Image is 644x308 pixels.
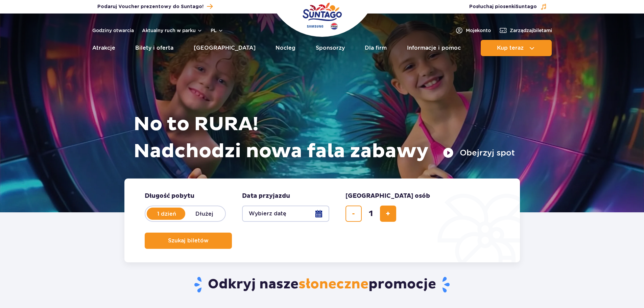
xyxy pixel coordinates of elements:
[443,147,515,158] button: Obejrzyj spot
[135,40,173,56] a: Bilety i oferta
[147,207,186,221] label: 1 dzień
[316,40,345,56] a: Sponsorzy
[365,40,387,56] a: Dla firm
[97,2,213,11] a: Podaruj Voucher prezentowy do Suntago!
[481,40,552,56] button: Kup teraz
[145,192,194,200] span: Długość pobytu
[142,28,202,33] button: Aktualny ruch w parku
[168,238,209,244] span: Szukaj biletów
[510,27,552,34] span: Zarządzaj biletami
[380,206,396,222] button: dodaj bilet
[92,27,134,34] a: Godziny otwarcia
[466,27,491,34] span: Moje konto
[299,276,368,293] span: słoneczne
[499,26,552,34] a: Zarządzajbiletami
[345,206,362,222] button: usuń bilet
[92,40,115,56] a: Atrakcje
[345,192,430,200] span: [GEOGRAPHIC_DATA] osób
[134,111,515,165] h1: No to RURA! Nadchodzi nowa fala zabawy
[516,4,537,9] span: Suntago
[194,40,256,56] a: [GEOGRAPHIC_DATA]
[276,40,295,56] a: Nocleg
[97,3,204,10] span: Podaruj Voucher prezentowy do Suntago!
[469,3,547,10] button: Posłuchaj piosenkiSuntago
[211,27,223,34] button: pl
[407,40,461,56] a: Informacje i pomoc
[185,207,224,221] label: Dłużej
[242,192,290,200] span: Data przyjazdu
[124,276,520,293] h2: Odkryj nasze promocje
[124,179,520,262] form: Planowanie wizyty w Park of Poland
[497,45,524,51] span: Kup teraz
[242,206,329,222] button: Wybierz datę
[455,26,491,34] a: Mojekonto
[145,233,232,249] button: Szukaj biletów
[469,3,537,10] span: Posłuchaj piosenki
[363,206,379,222] input: liczba biletów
